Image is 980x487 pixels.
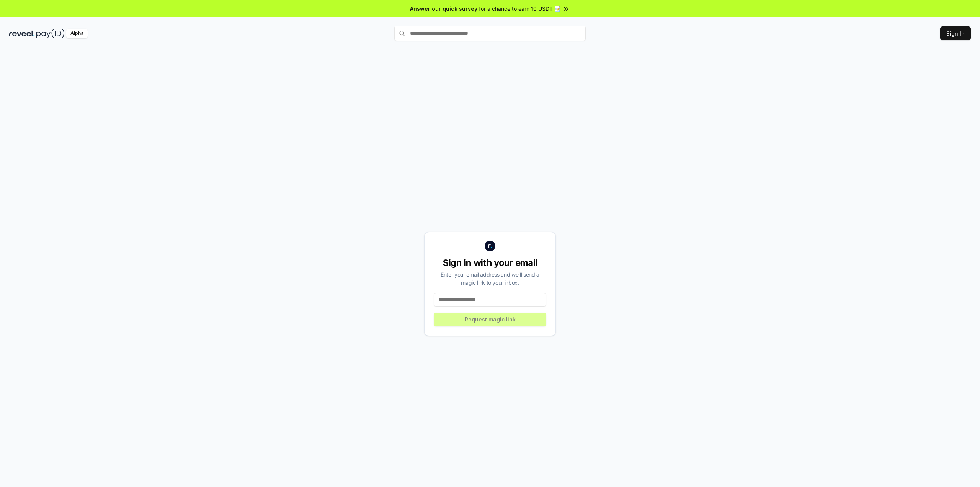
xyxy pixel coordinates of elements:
[940,26,971,40] button: Sign In
[410,5,477,13] span: Answer our quick survey
[36,29,65,38] img: pay_id
[9,29,35,38] img: reveel_dark
[485,241,495,251] img: logo_small
[434,257,546,269] div: Sign in with your email
[434,271,546,287] div: Enter your email address and we’ll send a magic link to your inbox.
[66,29,88,38] div: Alpha
[479,5,561,13] span: for a chance to earn 10 USDT 📝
